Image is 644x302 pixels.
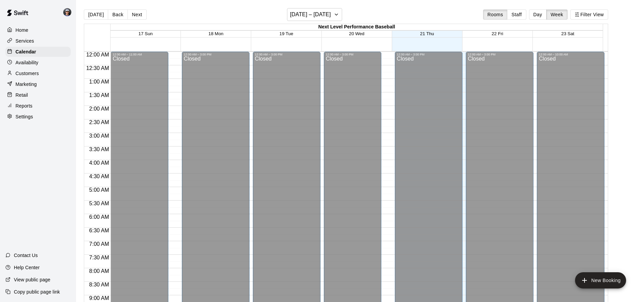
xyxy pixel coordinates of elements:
[14,276,50,283] p: View public page
[113,53,166,56] div: 12:00 AM – 11:00 AM
[88,241,111,247] span: 7:00 AM
[5,36,71,46] a: Services
[16,70,39,77] p: Customers
[209,31,223,36] button: 18 Mon
[287,8,342,21] button: [DATE] – [DATE]
[16,102,32,109] p: Reports
[420,31,434,36] button: 21 Thu
[5,79,71,89] a: Marketing
[561,31,574,36] button: 23 Sat
[184,53,247,56] div: 12:00 AM – 3:00 PM
[88,92,111,98] span: 1:30 AM
[85,52,111,57] span: 12:00 AM
[5,57,71,68] a: Availability
[539,53,602,56] div: 12:00 AM – 10:00 AM
[85,65,111,71] span: 12:30 AM
[108,9,128,20] button: Back
[88,146,111,152] span: 3:30 AM
[16,38,34,44] p: Services
[5,25,71,35] a: Home
[127,9,146,20] button: Next
[63,8,71,16] img: Mason Edwards
[88,255,111,260] span: 7:30 AM
[546,9,568,20] button: Week
[5,68,71,78] a: Customers
[88,268,111,274] span: 8:00 AM
[16,27,28,33] p: Home
[88,282,111,287] span: 8:30 AM
[88,201,111,206] span: 5:30 AM
[88,173,111,179] span: 4:30 AM
[111,24,603,30] div: Next Level Performance Baseball
[88,119,111,125] span: 2:30 AM
[88,187,111,193] span: 5:00 AM
[84,9,108,20] button: [DATE]
[88,228,111,233] span: 6:30 AM
[88,106,111,112] span: 2:00 AM
[397,53,460,56] div: 12:00 AM – 3:00 PM
[529,9,547,20] button: Day
[349,31,364,36] button: 20 Wed
[575,272,626,288] button: add
[570,9,608,20] button: Filter View
[88,160,111,166] span: 4:00 AM
[492,31,503,36] button: 22 Fri
[5,112,71,122] a: Settings
[290,10,331,19] h6: [DATE] – [DATE]
[326,53,379,56] div: 12:00 AM – 3:00 PM
[88,295,111,301] span: 9:00 AM
[14,288,60,295] p: Copy public page link
[280,31,293,36] button: 19 Tue
[255,53,318,56] div: 12:00 AM – 3:00 PM
[88,133,111,139] span: 3:00 AM
[16,113,33,120] p: Settings
[62,5,76,19] div: Mason Edwards
[16,92,28,98] p: Retail
[5,101,71,111] a: Reports
[5,47,71,57] a: Calendar
[88,214,111,220] span: 6:00 AM
[16,48,36,55] p: Calendar
[16,81,37,88] p: Marketing
[16,59,39,66] p: Availability
[468,53,531,56] div: 12:00 AM – 3:00 PM
[483,9,507,20] button: Rooms
[88,79,111,85] span: 1:00 AM
[139,31,153,36] button: 17 Sun
[14,264,40,271] p: Help Center
[14,252,38,259] p: Contact Us
[5,90,71,100] a: Retail
[507,9,526,20] button: Staff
